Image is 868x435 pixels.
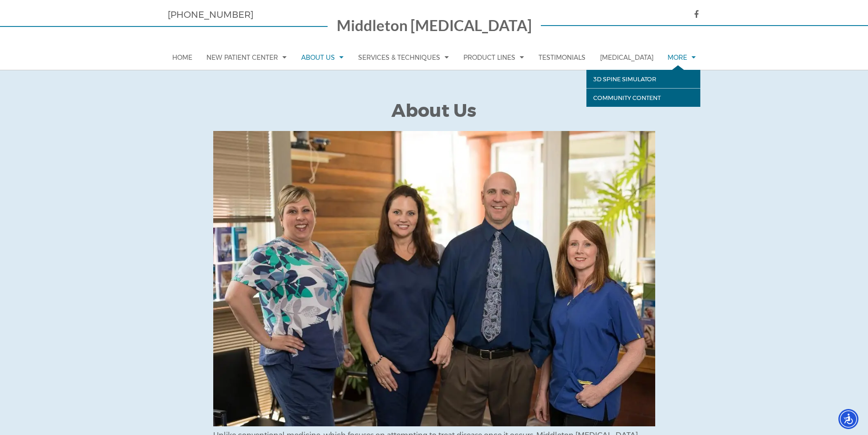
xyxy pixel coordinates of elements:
[586,88,700,107] a: Community Content
[297,45,348,70] a: About Us
[586,70,700,88] a: 3D Spine Simulator
[213,100,655,131] h1: About Us
[459,45,529,70] a: Product Lines
[534,45,590,70] a: Testimonials
[354,45,453,70] a: Services & Techniques
[685,10,701,19] a: icon facebook
[663,45,700,70] a: More
[168,45,197,70] a: Home
[596,45,658,70] a: [MEDICAL_DATA]
[838,409,858,429] div: Accessibility Menu
[168,9,253,20] a: [PHONE_NUMBER]
[202,45,291,70] a: New Patient Center
[337,18,532,36] a: Middleton [MEDICAL_DATA]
